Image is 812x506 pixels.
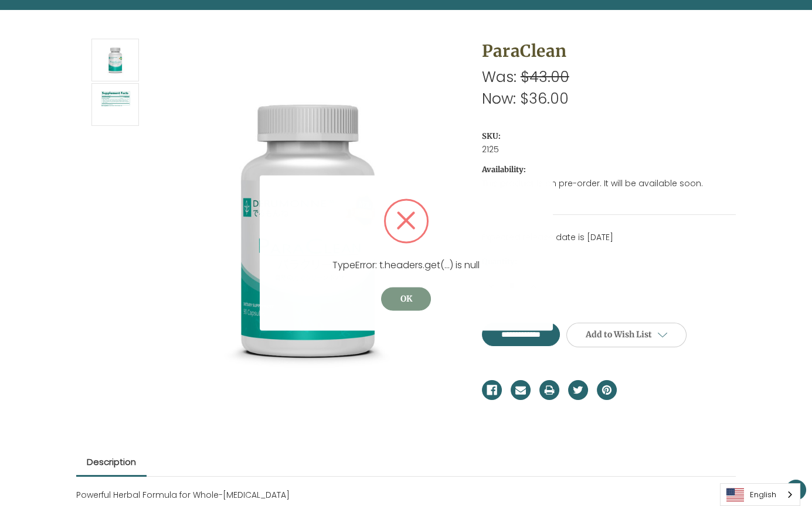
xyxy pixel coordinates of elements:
[76,449,147,475] a: Description
[163,86,456,378] img: ParaClean
[482,231,736,244] p: Expected release date is [DATE]
[482,88,516,109] span: Now:
[586,329,652,340] span: Add to Wish List
[520,88,569,109] span: $36.00
[482,131,733,142] dt: SKU:
[101,85,130,124] img: ParaClean
[482,67,517,87] span: Was:
[381,288,432,311] button: OK
[482,177,736,190] dd: This product is on pre-order. It will be available soon.
[566,323,687,347] a: Add to Wish List
[721,484,800,505] a: English
[482,164,733,176] dt: Availability:
[539,380,559,400] a: Print
[482,256,736,268] label: Quantity:
[482,143,736,156] dd: 2125
[720,483,800,506] div: Language
[482,39,736,63] h1: ParaClean
[76,489,735,501] p: Powerful Herbal Formula for Whole-[MEDICAL_DATA]
[720,483,800,506] aside: Language selected: English
[332,259,480,272] span: TypeError: t.headers.get(...) is null
[101,40,130,80] img: ParaClean
[521,67,569,87] span: $43.00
